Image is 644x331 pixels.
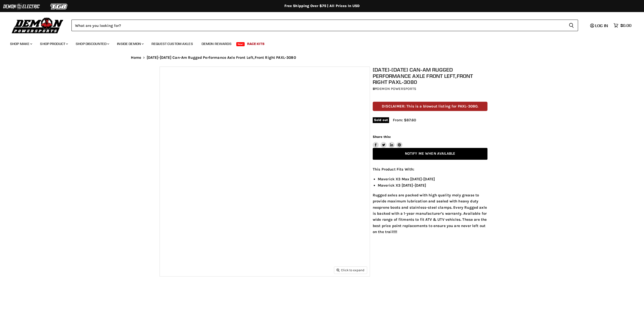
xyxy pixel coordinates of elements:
a: Demon Rewards [198,39,235,49]
a: Demon Powersports [377,87,416,91]
span: Click to expand [336,268,364,272]
nav: Breadcrumbs [121,56,523,60]
span: Log in [595,23,608,28]
h1: [DATE]-[DATE] Can-Am Rugged Performance Axle Front Left,Front Right PAXL-3080 [373,67,487,85]
img: Demon Electric Logo 2 [3,2,40,11]
img: Demon Powersports [10,16,65,34]
a: Race Kits [243,39,268,49]
a: Inside Demon [113,39,147,49]
button: Click to expand [334,267,367,273]
p: DISCLAIMER: This is a blowout listing for PAXL-3080. [373,102,487,111]
a: Log in [588,23,611,28]
span: New! [236,42,245,46]
span: Sold out [373,117,389,123]
form: Product [71,20,578,31]
p: This Product Fits With: [373,166,487,172]
a: Notify Me When Available [373,148,487,160]
button: Search [565,20,578,31]
div: Rugged axles are packed with high quality moly grease to provide maximum lubrication and sealed w... [373,166,487,235]
a: Request Custom Axles [148,39,197,49]
a: Shop Product [36,39,71,49]
a: $0.00 [611,22,634,29]
div: by [373,86,487,92]
div: Free Shipping Over $75 | All Prices In USD [121,4,523,8]
input: Search [71,20,565,31]
span: [DATE]-[DATE] Can-Am Rugged Performance Axle Front Left,Front Right PAXL-3080 [147,56,296,60]
span: $0.00 [620,23,631,28]
img: TGB Logo 2 [40,2,78,11]
ul: Main menu [6,37,630,49]
span: Share this: [373,135,391,139]
li: Maverick X3 Max [DATE]-[DATE] [378,176,487,182]
a: Shop Make [6,39,35,49]
span: From: $87.60 [393,118,416,122]
li: Maverick X3 [DATE]-[DATE] [378,182,487,188]
a: Shop Discounted [72,39,112,49]
a: Home [131,56,141,60]
aside: Share this: [373,135,403,148]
